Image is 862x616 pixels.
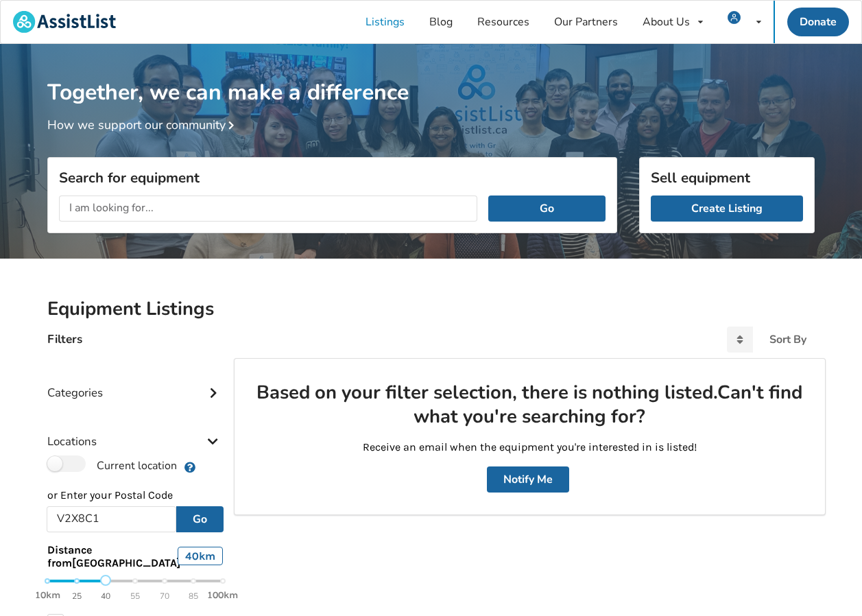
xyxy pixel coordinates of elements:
h1: Together, we can make a difference [47,44,815,106]
span: 70 [160,589,169,604]
img: user icon [728,11,741,24]
strong: 100km [207,589,238,601]
h2: Based on your filter selection, there is nothing listed. Can't find what you're searching for? [256,381,803,429]
img: assistlist-logo [13,11,116,33]
a: Create Listing [651,196,803,222]
div: Categories [47,358,223,407]
h2: Equipment Listings [47,297,815,321]
div: Locations [47,407,223,455]
h3: Sell equipment [651,169,803,187]
h4: Filters [47,331,82,347]
span: 40 [101,589,110,604]
div: 40 km [178,547,223,565]
input: Post Code [47,506,176,532]
div: About Us [643,16,690,27]
p: or Enter your Postal Code [47,488,223,504]
input: I am looking for... [59,196,477,222]
strong: 10km [35,589,60,601]
button: Go [176,506,224,532]
span: 85 [189,589,198,604]
h3: Search for equipment [59,169,606,187]
a: Listings [353,1,417,43]
span: Distance from [GEOGRAPHIC_DATA] [47,543,180,569]
a: Resources [465,1,542,43]
div: Sort By [769,334,806,345]
a: Donate [787,8,849,36]
p: Receive an email when the equipment you're interested in is listed! [256,440,803,455]
a: How we support our community [47,117,239,133]
label: Current location [47,455,177,473]
span: 55 [130,589,140,604]
span: 25 [72,589,82,604]
button: Notify Me [487,466,569,493]
a: Blog [417,1,465,43]
a: Our Partners [542,1,630,43]
button: Go [488,196,606,222]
